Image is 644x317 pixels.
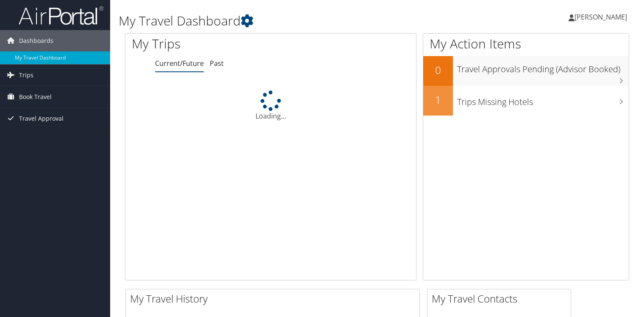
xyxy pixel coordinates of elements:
span: Trips [19,65,33,86]
div: Loading... [125,91,416,121]
h2: My Travel Contacts [432,292,571,306]
a: Past [210,59,224,68]
h3: Travel Approvals Pending (Advisor Booked) [457,59,629,75]
a: 1Trips Missing Hotels [423,86,629,116]
img: airportal-logo.png [19,6,103,25]
span: Travel Approval [19,108,64,129]
h1: My Travel Dashboard [119,12,463,30]
a: 0Travel Approvals Pending (Advisor Booked) [423,56,629,86]
span: Book Travel [19,86,52,108]
h3: Trips Missing Hotels [457,92,629,108]
a: [PERSON_NAME] [569,4,636,30]
h1: My Action Items [423,35,629,53]
h2: 0 [423,63,453,77]
span: [PERSON_NAME] [575,12,627,22]
a: Current/Future [155,59,204,68]
h1: My Trips [132,35,289,53]
span: Dashboards [19,30,53,51]
h2: My Travel History [130,292,419,306]
h2: 1 [423,93,453,107]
